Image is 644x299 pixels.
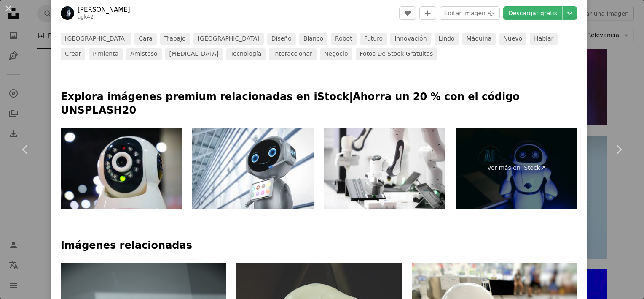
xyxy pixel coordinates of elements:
[61,239,577,253] h4: Imágenes relacionadas
[593,109,644,190] a: Siguiente
[61,6,74,20] img: Ve al perfil de Alex Knight
[160,33,190,45] a: trabajo
[61,33,131,45] a: [GEOGRAPHIC_DATA]
[399,6,416,20] button: Me gusta
[126,48,161,60] a: amistoso
[320,48,352,60] a: negocio
[440,6,500,20] button: Editar imagen
[419,6,436,20] button: Añade a la colección
[331,33,357,45] a: robot
[299,33,327,45] a: Blanco
[456,128,577,209] a: Ver más en iStock↗
[61,128,182,209] img: Vigilancia a Internet de alta velocidad
[192,128,314,209] img: Lindo Robot Asistente
[499,33,526,45] a: Nuevo
[61,90,577,117] p: Explora imágenes premium relacionadas en iStock | Ahorra un 20 % con el código UNSPLASH20
[78,5,130,14] a: [PERSON_NAME]
[269,48,317,60] a: interaccionar
[78,14,94,20] a: agk42
[503,6,562,20] a: Descargar gratis
[356,48,437,60] a: Fotos de stock gratuitas
[462,33,496,45] a: máquina
[435,33,459,45] a: lindo
[165,48,223,60] a: [MEDICAL_DATA]
[563,6,577,20] button: Elegir el tamaño de descarga
[193,33,264,45] a: [GEOGRAPHIC_DATA]
[360,33,387,45] a: futuro
[267,33,296,45] a: diseño
[134,33,157,45] a: cara
[390,33,431,45] a: innovación
[226,48,266,60] a: Tecnología
[89,48,123,60] a: pimienta
[324,128,445,209] img: Brazo robótico
[530,33,558,45] a: hablar
[61,48,85,60] a: crear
